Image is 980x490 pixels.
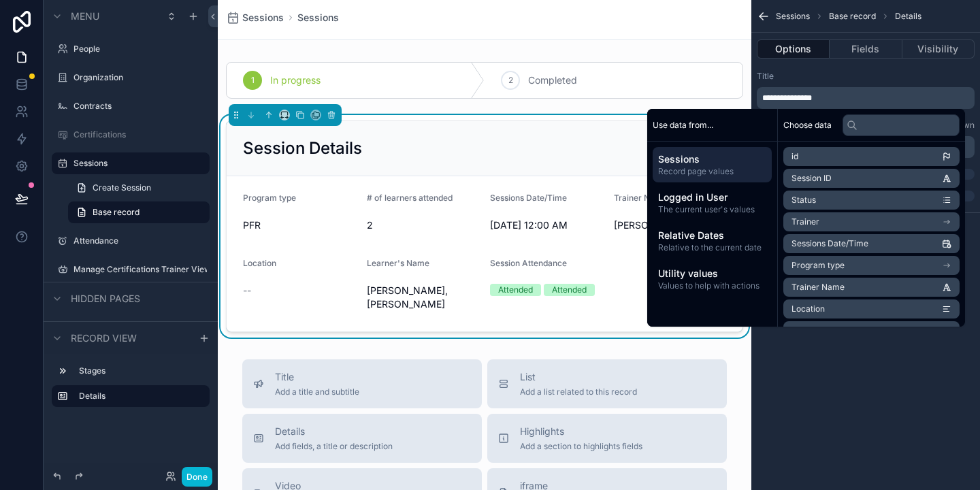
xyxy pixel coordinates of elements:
label: Contracts [73,101,207,112]
span: Details [895,11,921,22]
span: Highlights [520,425,642,438]
button: Options [757,39,830,59]
span: Hidden pages [71,292,140,306]
button: Done [182,467,212,487]
span: PFR [243,218,261,232]
span: Details [275,425,393,438]
span: Title [275,370,359,384]
button: HighlightsAdd a section to highlights fields [487,414,727,463]
span: Logged in User [658,191,766,204]
label: Title [757,71,774,82]
button: Visibility [902,39,975,59]
span: Add fields, a title or description [275,441,393,452]
div: scrollable content [44,354,218,421]
a: Sessions [226,11,284,24]
span: [DATE] 12:00 AM [490,218,603,232]
a: Base record [68,201,210,223]
span: Add a title and subtitle [275,387,359,397]
span: Utility values [658,267,766,280]
button: TitleAdd a title and subtitle [242,359,482,408]
div: scrollable content [757,87,975,109]
button: ListAdd a list related to this record [487,359,727,408]
a: Create Session [68,177,210,199]
span: Session Attendance [490,258,567,268]
label: Certifications [73,129,207,140]
span: Record view [71,331,137,345]
span: Sessions [242,11,284,24]
label: Organization [73,72,207,83]
label: Attendance [73,235,207,246]
span: Trainer Name [614,193,667,203]
span: -- [243,284,251,297]
span: Sessions [658,152,766,166]
span: Relative Dates [658,229,766,242]
a: Sessions [297,11,339,24]
span: Add a list related to this record [520,387,637,397]
span: Base record [93,207,140,218]
span: Menu [71,10,99,23]
span: The current user's values [658,204,766,215]
span: [PERSON_NAME] [614,218,727,232]
h2: Session Details [243,137,362,159]
span: Base record [829,11,876,22]
span: Sessions [776,11,810,22]
span: Create Session [93,182,151,193]
span: Choose data [783,120,832,131]
button: DetailsAdd fields, a title or description [242,414,482,463]
label: People [73,44,207,54]
span: Record page values [658,166,766,177]
div: Attended [552,284,587,296]
label: Manage Certifications Trainer View [73,264,207,275]
span: [PERSON_NAME], [PERSON_NAME] [367,284,480,311]
span: Use data from... [653,120,713,131]
span: List [520,370,637,384]
span: Learner's Name [367,258,429,268]
span: Location [243,258,276,268]
div: scrollable content [647,142,777,302]
span: # of learners attended [367,193,453,203]
span: Add a section to highlights fields [520,441,642,452]
span: 2 [367,218,480,232]
label: Details [79,391,199,402]
div: Attended [498,284,533,296]
span: Sessions Date/Time [490,193,567,203]
span: Values to help with actions [658,280,766,291]
label: Stages [79,365,204,376]
button: Fields [830,39,902,59]
span: Program type [243,193,296,203]
label: Sessions [73,158,201,169]
span: Relative to the current date [658,242,766,253]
